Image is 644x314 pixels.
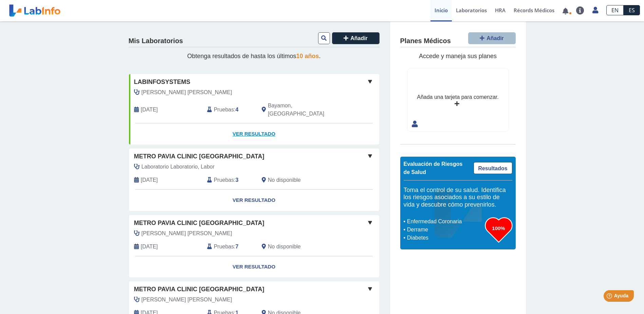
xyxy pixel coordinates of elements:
[405,234,485,242] li: Diabetes
[404,187,512,209] h5: Toma el control de su salud. Identifica los riesgos asociados a su estilo de vida y descubre cómo...
[296,53,319,59] span: 10 años
[141,176,158,184] span: 2025-08-08
[417,93,498,101] div: Añada una tarjeta para comenzar.
[268,176,301,184] span: No disponible
[350,35,368,41] span: Añadir
[141,106,158,114] span: 2020-07-15
[268,243,301,251] span: No disponible
[332,32,380,44] button: Añadir
[142,163,215,171] span: Laboratorio Laboratorio, Labor
[142,229,232,238] span: Perez Berdeguer, Carlos
[404,161,463,175] span: Evaluación de Riesgos de Salud
[405,226,485,234] li: Derrame
[214,243,234,251] span: Pruebas
[606,5,624,15] a: EN
[134,77,190,87] span: Labinfosystems
[134,219,264,228] span: Metro Pavia Clinic [GEOGRAPHIC_DATA]
[474,162,512,174] a: Resultados
[214,106,234,114] span: Pruebas
[486,35,504,41] span: Añadir
[236,107,239,112] b: 4
[268,102,343,118] span: Bayamon, PR
[236,244,239,249] b: 7
[134,152,264,161] span: Metro Pavia Clinic [GEOGRAPHIC_DATA]
[400,37,451,45] h4: Planes Médicos
[214,176,234,184] span: Pruebas
[129,256,379,278] a: Ver Resultado
[129,123,379,145] a: Ver Resultado
[495,7,505,14] span: HRA
[202,176,257,184] div: :
[134,285,264,294] span: Metro Pavia Clinic [GEOGRAPHIC_DATA]
[468,32,516,44] button: Añadir
[419,53,497,59] span: Accede y maneja sus planes
[187,53,320,59] span: Obtenga resultados de hasta los últimos .
[142,88,232,97] span: Perez Berdeguer, Carlos
[129,190,379,211] a: Ver Resultado
[141,243,158,251] span: 2025-04-10
[624,5,640,15] a: ES
[485,224,512,232] h3: 100%
[202,102,257,118] div: :
[142,296,232,304] span: Perez Berdeguer, Carlos
[405,217,485,226] li: Enfermedad Coronaria
[129,37,183,45] h4: Mis Laboratorios
[584,287,637,307] iframe: Help widget launcher
[202,243,257,251] div: :
[236,177,239,183] b: 3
